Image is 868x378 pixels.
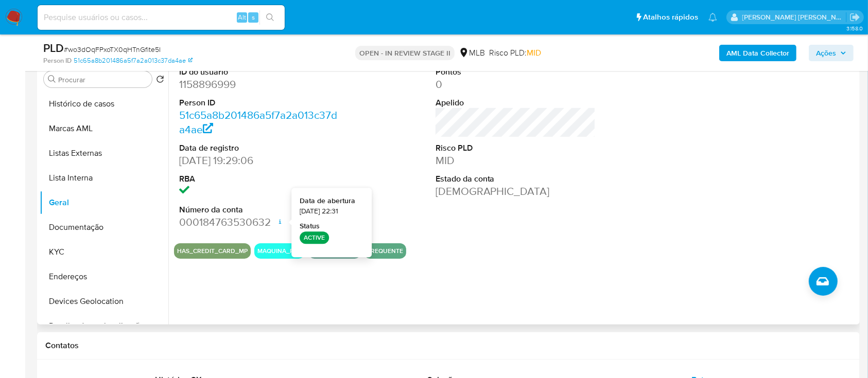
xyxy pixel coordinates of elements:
dt: Data de registro [179,142,340,154]
button: Marcas AML [40,116,168,141]
dt: Pontos [436,66,596,78]
span: Atalhos rápidos [643,12,698,23]
span: Alt [238,12,246,22]
strong: Data de abertura [300,196,355,206]
span: 3.158.0 [846,24,863,32]
p: OPEN - IN REVIEW STAGE II [355,46,455,60]
button: AML Data Collector [719,45,796,61]
b: PLD [43,40,64,56]
dt: Risco PLD [436,142,596,154]
button: Procurar [48,75,56,83]
dt: Apelido [436,97,596,109]
input: Procurar [58,75,148,84]
dt: Número da conta [179,204,340,215]
dt: ID do usuário [179,66,340,78]
div: MLB [459,47,485,59]
button: Devices Geolocation [40,289,168,314]
button: Retornar ao pedido padrão [156,75,164,86]
b: AML Data Collector [726,45,789,61]
dd: MID [436,153,596,168]
button: Documentação [40,215,168,240]
button: Geral [40,190,168,215]
dd: 0 [436,77,596,92]
input: Pesquise usuários ou casos... [38,11,285,24]
button: Lista Interna [40,166,168,190]
a: 51c65a8b201486a5f7a2a013c37da4ae [74,56,193,65]
button: Ações [809,45,854,61]
dt: Person ID [179,97,340,109]
strong: Status [300,222,320,232]
dd: 1158896999 [179,77,340,92]
dt: Estado da conta [436,173,596,185]
b: Person ID [43,56,72,65]
dd: [DATE] 19:29:06 [179,153,340,168]
h1: Contatos [45,340,852,351]
button: KYC [40,240,168,264]
button: Detalhe da geolocalização [40,314,168,338]
p: alessandra.barbosa@mercadopago.com [742,12,846,22]
span: Ações [816,45,836,61]
button: Histórico de casos [40,92,168,116]
dd: [DEMOGRAPHIC_DATA] [436,184,596,199]
a: Sair [849,12,860,23]
span: # wo3dOqFPxoTX0qHTnGfite5I [64,44,161,55]
span: MID [527,47,541,59]
a: 51c65a8b201486a5f7a2a013c37da4ae [179,107,337,137]
span: [DATE] 22:31 [300,206,338,217]
button: search-icon [259,10,281,25]
button: Listas Externas [40,141,168,166]
dd: 000184763530632 [179,215,340,229]
a: Notificações [708,13,717,22]
p: ACTIVE [300,231,329,244]
dt: RBA [179,173,340,185]
span: s [252,12,255,22]
button: Endereços [40,264,168,289]
span: Risco PLD: [489,47,541,59]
